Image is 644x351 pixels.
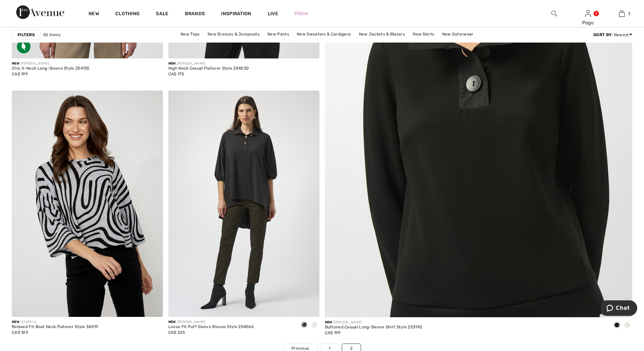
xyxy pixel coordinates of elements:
div: Loose Fit Puff Sleeve Blouse Style 254066 [168,325,254,329]
a: Clothing [115,11,140,18]
div: COMPLI K [12,320,98,325]
img: Loose Fit Puff Sleeve Blouse Style 254066. White [168,91,319,317]
div: [PERSON_NAME] [168,320,254,325]
a: Prom [294,10,308,17]
div: Black [612,320,622,331]
span: New [12,320,19,324]
div: [PERSON_NAME] [325,320,423,325]
div: : Newest [593,32,632,38]
a: New Pants [264,30,292,39]
img: Relaxed Fit Boat Neck Pullover Style 34019. As sample [12,91,163,317]
span: 55 items [43,32,61,38]
a: New Sweaters & Cardigans [293,30,354,39]
span: Inspiration [221,11,251,18]
div: Relaxed Fit Boat Neck Pullover Style 34019 [12,325,98,329]
div: [PERSON_NAME] [168,61,249,66]
span: New [168,320,176,324]
a: Live [268,10,278,17]
strong: Sort By [593,32,612,37]
a: New Jackets & Blazers [356,30,408,39]
div: White [309,320,319,331]
div: Off White [622,320,632,331]
span: CA$ 199 [12,72,28,76]
div: Buttoned Casual Long-Sleeve Shirt Style 253190 [325,325,423,330]
span: 2 [628,10,630,17]
a: New Outerwear [439,30,477,39]
span: CA$ 175 [168,72,184,76]
a: 2 [605,9,638,18]
div: [PERSON_NAME] [12,61,90,66]
span: New [168,61,176,66]
span: New [12,61,19,66]
div: Pogo [571,19,604,26]
a: New [89,11,99,18]
img: 1ère Avenue [16,5,64,19]
a: New Tops [177,30,203,39]
a: New Skirts [409,30,437,39]
a: Sale [156,11,168,18]
a: Brands [185,11,205,18]
img: My Bag [619,9,625,18]
span: CA$ 109 [12,330,28,335]
span: CA$ 225 [168,330,185,335]
img: search the website [551,9,557,18]
img: My Info [585,9,591,18]
a: Sign In [585,10,591,17]
div: Chic V-Neck Long-Sleeve Style 254135 [12,66,90,71]
div: High Neck Casual Pullover Style 254030 [168,66,249,71]
iframe: Opens a widget where you can chat to one of our agents [601,300,637,317]
span: New [325,320,332,324]
a: New Dresses & Jumpsuits [204,30,263,39]
span: CA$ 199 [325,330,341,335]
div: Black [299,320,309,331]
strong: Filters [18,32,35,38]
img: Sustainable Fabric [17,40,30,53]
